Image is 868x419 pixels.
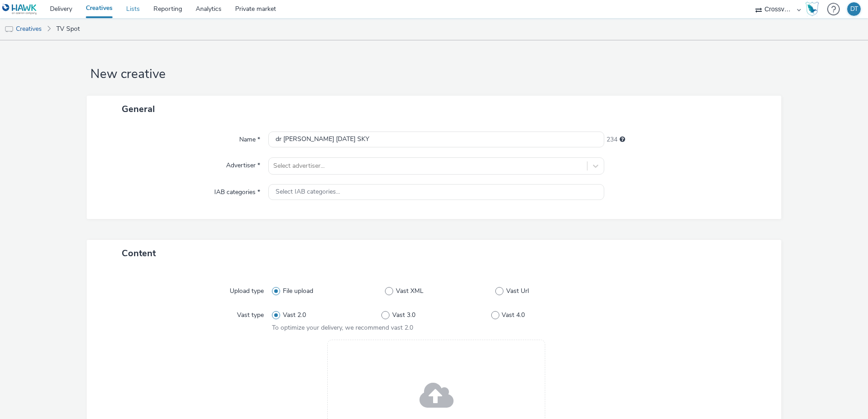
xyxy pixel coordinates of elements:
[392,311,415,320] span: Vast 3.0
[52,18,84,40] a: TV Spot
[222,157,264,170] label: Advertiser *
[2,4,37,15] img: undefined Logo
[276,188,340,196] span: Select IAB categories...
[87,66,781,83] h1: New creative
[283,287,313,296] span: File upload
[607,135,617,144] span: 234
[283,311,306,320] span: Vast 2.0
[502,311,525,320] span: Vast 4.0
[226,283,267,296] label: Upload type
[122,103,155,115] span: General
[268,132,604,147] input: Name
[850,2,858,16] div: DT
[122,247,156,259] span: Content
[620,135,625,144] div: Maximum 255 characters
[272,323,413,332] span: To optimize your delivery, we recommend vast 2.0
[805,2,819,16] img: Hawk Academy
[236,132,264,144] label: Name *
[506,287,529,296] span: Vast Url
[211,184,264,197] label: IAB categories *
[5,25,14,34] img: tv
[396,287,424,296] span: Vast XML
[233,307,267,320] label: Vast type
[805,2,823,16] a: Hawk Academy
